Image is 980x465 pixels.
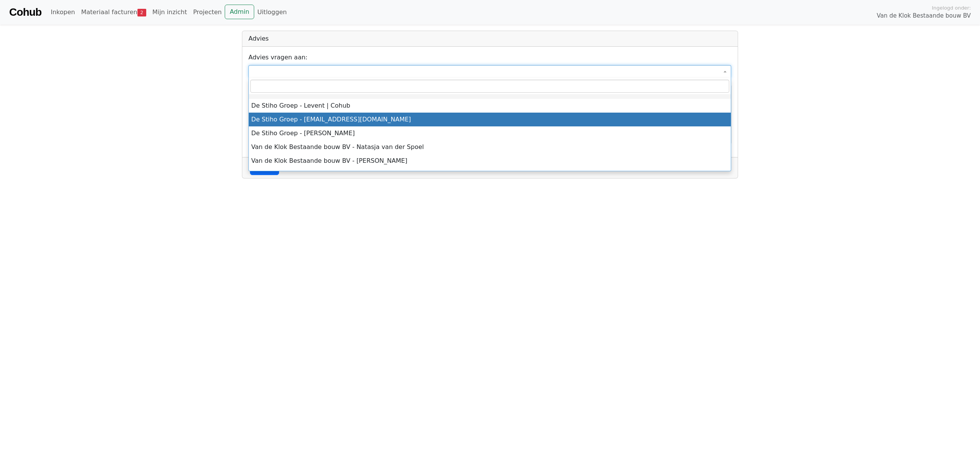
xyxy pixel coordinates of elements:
[78,5,149,20] a: Materiaal facturen2
[877,11,971,20] span: Van de Klok Bestaande bouw BV
[249,126,731,140] li: De Stiho Groep - [PERSON_NAME]
[249,113,731,126] li: De Stiho Groep - [EMAIL_ADDRESS][DOMAIN_NAME]
[9,3,41,21] a: Cohub
[47,5,78,20] a: Inkopen
[249,168,731,182] li: Van de Klok Bestaande bouw BV - [PERSON_NAME]
[248,53,307,62] label: Advies vragen aan:
[137,9,146,16] span: 2
[225,5,254,19] a: Admin
[190,5,225,20] a: Projecten
[249,140,731,154] li: Van de Klok Bestaande bouw BV - Natasja van der Spoel
[249,154,731,168] li: Van de Klok Bestaande bouw BV - [PERSON_NAME]
[242,31,738,47] div: Advies
[254,5,290,20] a: Uitloggen
[149,5,190,20] a: Mijn inzicht
[932,4,971,11] span: Ingelogd onder:
[249,99,731,113] li: De Stiho Groep - Levent | Cohub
